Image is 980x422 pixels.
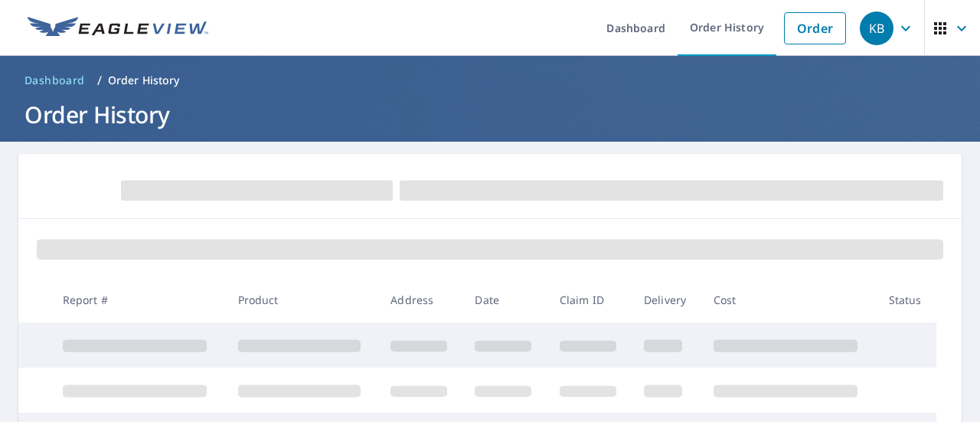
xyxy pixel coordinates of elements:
div: KB [860,11,893,45]
th: Report # [51,277,226,322]
img: EV Logo [28,17,208,40]
li: / [97,71,102,90]
th: Cost [701,277,877,322]
p: Order History [108,73,180,88]
a: Dashboard [18,68,91,93]
th: Date [462,277,547,322]
a: Order [784,12,846,44]
th: Product [226,277,379,322]
span: Dashboard [24,73,85,88]
th: Status [877,277,936,322]
nav: breadcrumb [18,68,962,93]
h1: Order History [18,99,962,130]
th: Claim ID [547,277,632,322]
th: Address [378,277,462,322]
th: Delivery [632,277,701,322]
